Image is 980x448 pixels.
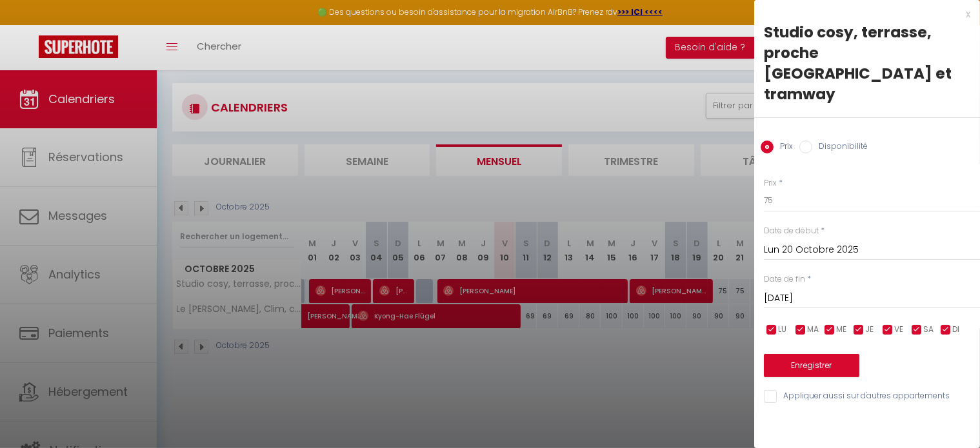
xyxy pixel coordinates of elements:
[764,177,777,190] label: Prix
[754,6,970,22] div: x
[778,324,786,336] span: LU
[764,22,970,104] div: Studio cosy, terrasse, proche [GEOGRAPHIC_DATA] et tramway
[836,324,846,336] span: ME
[764,273,805,286] label: Date de fin
[807,324,819,336] span: MA
[894,324,903,336] span: VE
[952,324,959,336] span: DI
[923,324,934,336] span: SA
[865,324,874,336] span: JE
[812,141,868,155] label: Disponibilité
[764,225,819,237] label: Date de début
[764,354,859,377] button: Enregistrer
[774,141,793,155] label: Prix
